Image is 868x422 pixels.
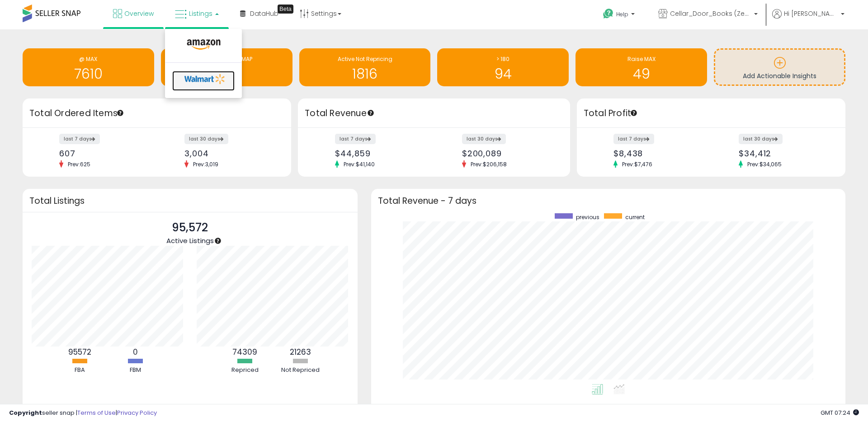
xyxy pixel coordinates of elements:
a: > 180 94 [437,48,569,86]
label: last 30 days [739,134,783,144]
h1: 7610 [27,66,150,81]
div: Tooltip anchor [367,109,375,117]
div: Tooltip anchor [630,109,638,117]
div: $200,089 [462,149,554,158]
span: Active Not Repricing [338,55,392,63]
div: seller snap | | [9,409,157,417]
i: Get Help [603,8,614,19]
span: Cellar_Door_Books (Zentra LLC) [GEOGRAPHIC_DATA] [670,9,751,18]
h3: Total Ordered Items [29,107,284,120]
span: Prev: $206,158 [466,160,511,168]
label: last 7 days [335,134,376,144]
b: 95572 [68,347,91,357]
label: last 30 days [184,134,228,144]
label: last 7 days [59,134,100,144]
span: BB Price Below MAP [201,55,252,63]
a: Privacy Policy [117,408,157,417]
h1: 1816 [304,66,426,81]
a: Raise MAX 49 [576,48,707,86]
div: FBA [52,366,107,375]
span: 2025-09-9 07:24 GMT [821,408,859,417]
span: Prev: $7,476 [618,160,657,168]
b: 21263 [290,347,311,357]
h3: Total Listings [29,197,351,204]
span: Raise MAX [627,55,656,63]
div: Not Repriced [274,366,328,375]
p: 95,572 [166,219,214,236]
h3: Total Revenue [305,107,563,120]
strong: Copyright [9,408,42,417]
span: Hi [PERSON_NAME] [784,9,838,18]
label: last 7 days [613,134,654,144]
label: last 30 days [462,134,506,144]
span: > 180 [496,55,509,63]
span: current [625,213,645,221]
div: $34,412 [739,149,830,158]
span: Help [616,10,628,18]
span: Listings [189,9,212,18]
h1: 94 [442,66,564,81]
a: Hi [PERSON_NAME] [772,9,844,29]
h1: 49 [580,66,703,81]
div: FBM [108,366,162,375]
a: Help [596,1,644,29]
a: Add Actionable Insights [715,50,844,84]
span: Overview [124,9,154,18]
a: Active Not Repricing 1816 [299,48,431,86]
span: Add Actionable Insights [743,71,816,80]
h3: Total Revenue - 7 days [378,197,839,204]
div: 3,004 [184,149,275,158]
span: Prev: $41,140 [339,160,379,168]
div: $44,859 [335,149,427,158]
div: Tooltip anchor [116,109,124,117]
div: 607 [59,149,150,158]
a: @ MAX 7610 [23,48,154,86]
span: previous [576,213,599,221]
div: Tooltip anchor [278,5,293,14]
a: BB Price Below MAP 207 [161,48,292,86]
span: Active Listings [166,236,214,245]
span: DataHub [250,9,278,18]
b: 74309 [232,347,257,357]
a: Terms of Use [77,408,116,417]
div: Tooltip anchor [214,237,222,245]
span: @ MAX [79,55,97,63]
span: Prev: 625 [63,160,95,168]
div: Repriced [218,366,272,375]
div: $8,438 [613,149,704,158]
span: Prev: $34,065 [743,160,786,168]
h3: Total Profit [584,107,839,120]
b: 0 [133,347,138,357]
span: Prev: 3,019 [189,160,223,168]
